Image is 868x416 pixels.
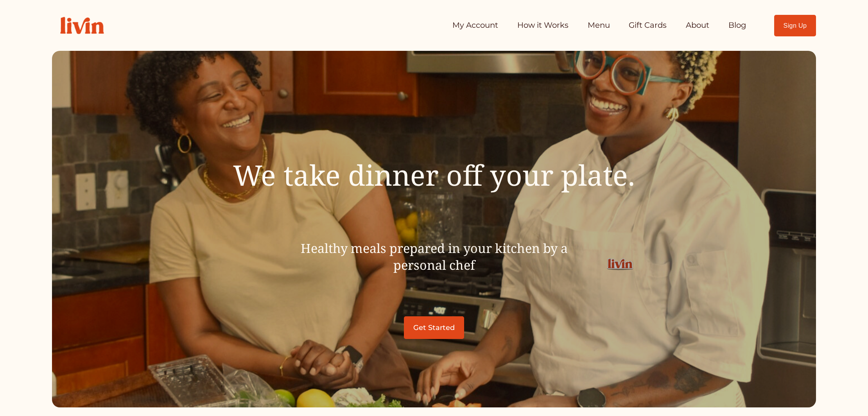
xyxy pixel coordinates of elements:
a: About [686,18,709,33]
a: Gift Cards [629,18,667,33]
a: Menu [588,18,610,33]
span: We take dinner off your plate. [233,156,635,194]
span: Healthy meals prepared in your kitchen by a personal chef [301,239,568,274]
img: Livin [52,9,112,42]
a: How it Works [517,18,569,33]
a: My Account [452,18,498,33]
a: Blog [728,18,746,33]
a: Sign Up [774,15,816,36]
a: Get Started [404,316,464,339]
